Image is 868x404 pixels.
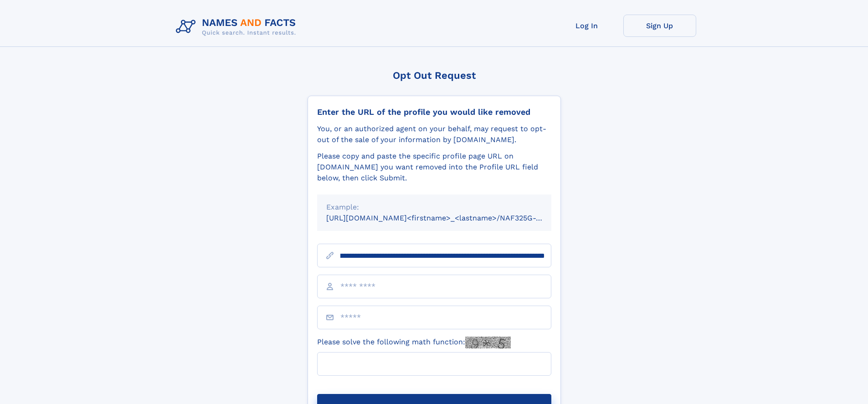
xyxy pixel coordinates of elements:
[317,107,551,117] div: Enter the URL of the profile you would like removed
[326,214,569,222] small: [URL][DOMAIN_NAME]<firstname>_<lastname>/NAF325G-xxxxxxxx
[317,123,551,145] div: You, or an authorized agent on your behalf, may request to opt-out of the sale of your informatio...
[308,70,561,81] div: Opt Out Request
[550,15,623,37] a: Log In
[623,15,696,37] a: Sign Up
[317,337,511,348] label: Please solve the following math function:
[172,15,303,39] img: Logo Names and Facts
[317,151,551,184] div: Please copy and paste the specific profile page URL on [DOMAIN_NAME] you want removed into the Pr...
[326,202,542,213] div: Example:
